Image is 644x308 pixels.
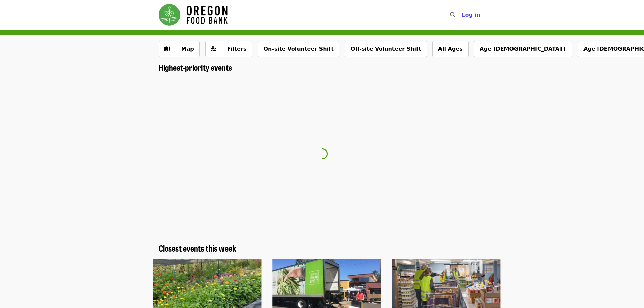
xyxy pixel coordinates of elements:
button: Age [DEMOGRAPHIC_DATA]+ [474,41,572,57]
input: Search [459,7,465,23]
a: Closest events this week [159,243,236,253]
div: Closest events this week [153,243,491,253]
span: Log in [461,11,480,18]
span: Filters [227,46,247,52]
img: Oregon Food Bank - Home [159,4,228,26]
button: Show map view [159,41,200,57]
i: map icon [164,46,170,52]
button: Filters (0 selected) [205,41,253,57]
a: Highest-priority events [159,63,232,72]
span: Highest-priority events [159,61,232,73]
button: Log in [456,8,485,22]
button: On-site Volunteer Shift [258,41,339,57]
span: Map [181,46,194,52]
i: search icon [450,11,455,18]
button: Off-site Volunteer Shift [345,41,427,57]
i: sliders-h icon [211,46,216,52]
span: Closest events this week [159,242,236,254]
button: All Ages [432,41,469,57]
div: Highest-priority events [153,63,491,72]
